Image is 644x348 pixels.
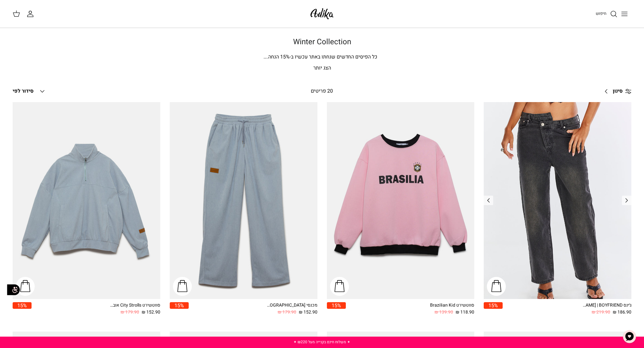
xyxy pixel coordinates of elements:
a: מכנסי טרנינג City strolls [170,102,317,299]
span: 15% [327,302,346,309]
a: 15% [484,302,503,316]
div: סווטשירט City Strolls אוברסייז [110,302,160,309]
a: 15% [170,302,189,316]
button: צ'אט [620,327,639,346]
a: 15% [327,302,346,316]
a: סווטשירט Brazilian Kid [327,102,475,299]
span: סידור לפי [13,87,33,95]
a: 15% [13,302,32,316]
a: ג׳ינס All Or Nothing [PERSON_NAME] | BOYFRIEND 186.90 ₪ 219.90 ₪ [503,302,631,316]
span: 118.90 ₪ [456,309,474,316]
p: הצג יותר [101,64,543,72]
div: ג׳ינס All Or Nothing [PERSON_NAME] | BOYFRIEND [581,302,631,309]
a: Previous [622,196,631,205]
h1: Winter Collection [101,38,543,47]
button: Toggle menu [617,7,631,21]
span: 152.90 ₪ [142,309,160,316]
img: accessibility_icon02.svg [5,281,22,298]
div: סווטשירט Brazilian Kid [424,302,474,309]
a: חיפוש [596,10,617,18]
a: סינון [600,84,631,99]
span: 139.90 ₪ [434,309,453,316]
span: 219.90 ₪ [592,309,610,316]
span: 186.90 ₪ [613,309,631,316]
div: מכנסי [GEOGRAPHIC_DATA] [267,302,317,309]
span: % הנחה. [263,53,290,61]
a: סווטשירט City Strolls אוברסייז 152.90 ₪ 179.90 ₪ [32,302,160,316]
span: 15 [280,53,286,61]
a: ✦ משלוח חינם בקנייה מעל ₪220 ✦ [293,339,350,345]
a: מכנסי [GEOGRAPHIC_DATA] 152.90 ₪ 179.90 ₪ [189,302,317,316]
span: 15% [170,302,189,309]
span: 15% [13,302,32,309]
a: סווטשירט City Strolls אוברסייז [13,102,160,299]
span: כל הפיסים החדשים שנחתו באתר עכשיו ב- [290,53,377,61]
span: 179.90 ₪ [278,309,296,316]
a: סווטשירט Brazilian Kid 118.90 ₪ 139.90 ₪ [346,302,475,316]
span: 15% [484,302,503,309]
a: Previous [484,196,493,205]
span: 152.90 ₪ [299,309,317,316]
a: ג׳ינס All Or Nothing קריס-קרוס | BOYFRIEND [484,102,631,299]
button: סידור לפי [13,84,46,98]
span: 179.90 ₪ [121,309,139,316]
span: סינון [613,87,623,95]
img: Adika IL [309,6,335,21]
span: חיפוש [596,10,606,16]
div: 20 פריטים [251,87,393,95]
a: החשבון שלי [27,10,37,18]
